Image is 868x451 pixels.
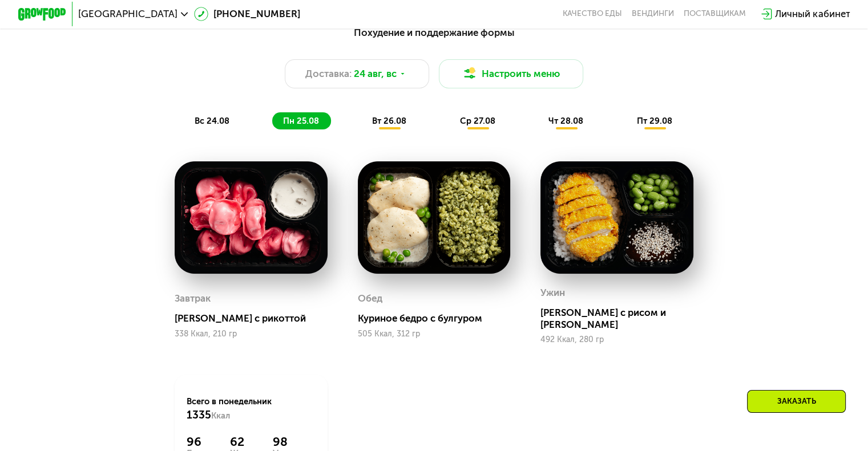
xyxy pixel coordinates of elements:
[354,67,397,81] span: 24 авг, вс
[187,408,211,421] span: 1335
[632,9,674,19] a: Вендинги
[175,290,211,308] div: Завтрак
[77,25,791,40] div: Похудение и поддержание формы
[684,9,746,19] div: поставщикам
[540,284,565,302] div: Ужин
[439,59,584,88] button: Настроить меню
[540,335,693,344] div: 492 Ккал, 280 гр
[540,307,703,331] div: [PERSON_NAME] с рисом и [PERSON_NAME]
[187,434,213,449] div: 96
[358,312,520,324] div: Куриное бедро с булгуром
[548,116,583,126] span: чт 28.08
[175,312,337,324] div: [PERSON_NAME] с рикоттой
[78,9,177,19] span: [GEOGRAPHIC_DATA]
[175,330,328,339] div: 338 Ккал, 210 гр
[305,67,352,81] span: Доставка:
[460,116,495,126] span: ср 27.08
[211,411,230,421] span: Ккал
[194,7,300,21] a: [PHONE_NUMBER]
[358,290,382,308] div: Обед
[775,7,850,21] div: Личный кабинет
[195,116,229,126] span: вс 24.08
[372,116,406,126] span: вт 26.08
[230,434,257,449] div: 62
[747,390,846,413] div: Заказать
[187,396,315,422] div: Всего в понедельник
[283,116,319,126] span: пн 25.08
[637,116,672,126] span: пт 29.08
[563,9,622,19] a: Качество еды
[273,434,316,449] div: 98
[358,330,511,339] div: 505 Ккал, 312 гр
